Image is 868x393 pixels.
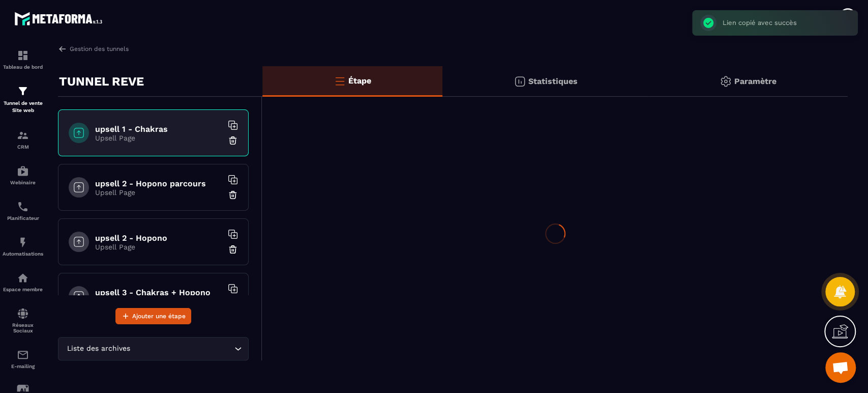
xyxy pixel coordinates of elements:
img: trash [228,244,238,255]
a: formationformationTableau de bord [3,42,43,77]
p: Webinaire [3,180,43,185]
span: Liste des archives [65,343,132,354]
img: scheduler [17,201,29,213]
button: Ajouter une étape [115,308,191,324]
h6: upsell 3 - Chakras + Hopono [95,288,222,297]
img: arrow [58,44,67,53]
a: emailemailE-mailing [3,341,43,377]
img: automations [17,236,29,248]
img: logo [14,9,106,28]
p: Automatisations [3,251,43,257]
img: formation [17,85,29,97]
img: setting-gr.5f69749f.svg [720,75,732,88]
a: formationformationTunnel de vente Site web [3,77,43,122]
p: Upsell Page [95,243,222,251]
span: Ajouter une étape [132,311,186,321]
h6: upsell 1 - Chakras [95,124,222,134]
a: automationsautomationsAutomatisations [3,229,43,264]
a: formationformationCRM [3,122,43,157]
h6: upsell 2 - Hopono parcours [95,179,222,188]
img: bars-o.4a397970.svg [334,75,346,87]
input: Search for option [132,343,232,354]
p: Réseaux Sociaux [3,322,43,333]
a: Gestion des tunnels [58,44,129,53]
img: social-network [17,307,29,320]
h6: upsell 2 - Hopono [95,233,222,243]
a: automationsautomationsEspace membre [3,264,43,300]
img: trash [228,135,238,146]
a: social-networksocial-networkRéseaux Sociaux [3,300,43,341]
img: automations [17,272,29,284]
p: Étape [348,76,371,86]
p: TUNNEL REVE [59,71,144,92]
p: Upsell Page [95,134,222,142]
div: Ouvrir le chat [825,352,856,383]
a: schedulerschedulerPlanificateur [3,193,43,229]
img: stats.20deebd0.svg [514,75,526,88]
img: trash [228,190,238,200]
p: Tunnel de vente Site web [3,100,43,114]
p: Espace membre [3,287,43,292]
p: Paramètre [734,76,776,86]
p: CRM [3,144,43,150]
img: formation [17,129,29,142]
img: email [17,349,29,361]
a: automationsautomationsWebinaire [3,157,43,193]
p: Statistiques [528,76,578,86]
p: E-mailing [3,363,43,369]
p: Tableau de bord [3,64,43,70]
div: Search for option [58,337,249,360]
p: Planificateur [3,215,43,221]
p: Upsell Page [95,188,222,196]
img: formation [17,49,29,62]
img: automations [17,165,29,177]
